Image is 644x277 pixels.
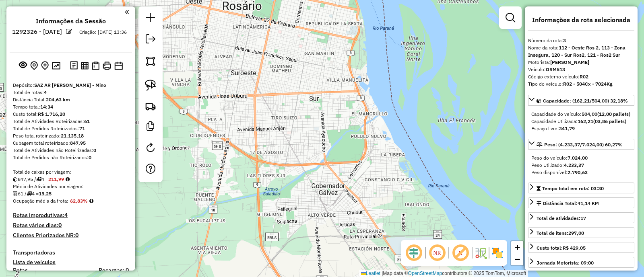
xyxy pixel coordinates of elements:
a: Leaflet [361,271,380,276]
button: Exibir sessão original [17,59,29,72]
img: Selecionar atividades - polígono [145,55,156,67]
div: Espaço livre: [531,125,631,132]
strong: 3 [563,37,566,43]
strong: (03,86 pallets) [593,118,626,124]
img: Fluxo de ruas [474,246,487,259]
img: Exibir/Ocultar setores [491,246,504,259]
a: Exportar sessão [142,31,159,49]
h4: Lista de veículos [13,259,129,266]
strong: R$ 429,05 [563,245,586,251]
div: Código externo veículo: [528,73,634,80]
div: Peso Utilizado: [531,162,631,169]
div: Média de Atividades por viagem: [13,183,129,190]
div: Distância Total: [537,200,599,207]
span: − [515,254,520,264]
a: OpenStreetMap [408,271,442,276]
span: + [515,242,520,252]
div: Criação: [DATE] 13:36 [76,29,130,36]
div: 847,95 / 4 = [13,176,129,183]
strong: 4.233,37 [564,162,584,168]
button: Adicionar Atividades [39,60,50,72]
strong: 0 [93,147,96,153]
strong: ORM513 [546,66,565,72]
a: Nova sessão e pesquisa [142,10,159,28]
button: Logs desbloquear sessão [68,60,79,72]
div: Total de rotas: [13,89,129,96]
img: Criar rota [145,101,156,112]
strong: 61 [84,118,90,124]
strong: 7.024,00 [568,155,588,161]
strong: 17 [580,215,586,221]
div: Custo total: [537,244,586,252]
strong: 2.790,63 [568,169,588,175]
div: Tipo do veículo: [528,80,634,88]
button: Centralizar mapa no depósito ou ponto de apoio [29,60,39,72]
div: Peso disponível: [531,169,631,176]
em: Alterar nome da sessão [66,29,72,35]
span: Tempo total em rota: 03:30 [542,185,604,191]
div: Peso: (4.233,37/7.024,00) 60,27% [528,151,634,179]
h4: Informações da Sessão [36,17,106,25]
span: Peso do veículo: [531,155,588,161]
i: Cubagem total roteirizado [13,177,18,182]
button: Disponibilidade de veículos [113,60,124,72]
h4: Clientes Priorizados NR: [13,232,129,239]
a: Tempo total em rota: 03:30 [528,183,634,193]
strong: [PERSON_NAME] [550,59,589,65]
span: Ocupação média da frota: [13,198,68,204]
div: Total de Pedidos não Roteirizados: [13,154,129,161]
a: Total de atividades:17 [528,212,634,223]
i: Total de rotas [27,191,32,196]
div: Total de Atividades Roteirizadas: [13,118,129,125]
strong: 204,63 km [46,96,70,103]
strong: 504,00 [582,111,597,117]
span: Exibir rótulo [451,243,470,263]
div: Nome da rota: [528,44,634,59]
div: Capacidade Utilizada: [531,118,631,125]
div: Total de Atividades não Roteirizadas: [13,147,129,154]
i: Total de rotas [36,177,41,182]
div: Capacidade: (162,21/504,00) 32,18% [528,107,634,135]
a: Jornada Motorista: 09:00 [528,257,634,268]
strong: 0 [89,154,91,160]
div: 61 / 4 = [13,190,129,197]
strong: 62,83% [70,198,88,204]
button: Visualizar Romaneio [90,60,101,72]
a: Reroteirizar Sessão [142,140,159,158]
strong: 15,25 [39,191,52,197]
a: Criar modelo [142,118,159,136]
strong: 71 [79,125,85,131]
strong: 0 [75,232,78,239]
strong: 4 [44,89,47,95]
i: Meta Caixas/viagem: 443,82 Diferença: -231,83 [66,177,70,182]
span: Capacidade: (162,21/504,00) 32,18% [543,98,628,104]
h4: Informações da rota selecionada [528,16,634,24]
em: Média calculada utilizando a maior ocupação (%Peso ou %Cubagem) de cada rota da sessão. Rotas cro... [89,199,93,203]
strong: 297,00 [568,230,584,236]
button: Visualizar relatório de Roteirização [79,60,90,71]
div: Cubagem total roteirizado: [13,140,129,147]
strong: R$ 1.716,20 [38,111,65,117]
a: Capacidade: (162,21/504,00) 32,18% [528,95,634,106]
div: Tempo total: [13,103,129,111]
a: Rotas [13,267,28,274]
a: Peso: (4.233,37/7.024,00) 60,27% [528,139,634,150]
div: Total de itens: [537,230,584,237]
div: Total de caixas por viagem: [13,168,129,176]
strong: 21.135,18 [61,133,84,139]
strong: 162,21 [578,118,593,124]
a: Zoom in [511,241,523,253]
div: Depósito: [13,82,129,89]
button: Imprimir Rotas [101,60,113,72]
span: Ocultar NR [427,243,447,263]
div: Motorista: [528,59,634,66]
h4: Transportadoras [13,249,129,256]
span: Ocultar deslocamento [404,243,423,263]
a: Exibir filtros [502,10,518,26]
a: Criar rota [142,97,159,115]
img: Selecionar atividades - laço [145,80,156,91]
i: Total de Atividades [13,191,18,196]
a: Custo total:R$ 429,05 [528,242,634,253]
h4: Rotas improdutivas: [13,212,129,219]
span: Total de atividades: [537,215,586,221]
